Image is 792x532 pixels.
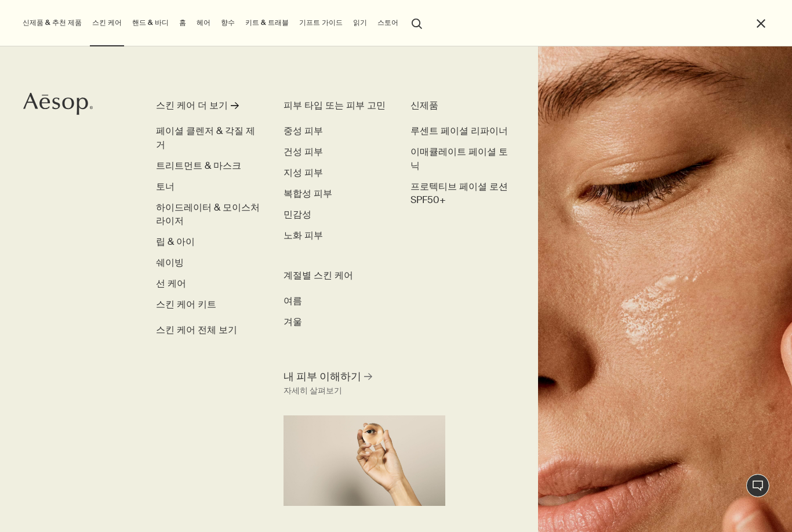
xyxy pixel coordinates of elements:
[746,474,769,497] button: 1:1 채팅 상담
[410,146,508,172] span: 이매큘레이트 페이셜 토닉
[156,124,260,152] a: 페이셜 클렌저 & 각질 제거
[156,201,260,227] span: 하이드레이터 & 모이스처라이저
[410,180,508,207] span: 프로텍티브 페이셜 로션 SPF50+
[284,229,323,243] a: 노화 피부
[538,46,792,532] img: Woman holding her face with her hands
[284,370,361,384] span: 내 피부 이해하기
[219,16,237,30] a: 향수
[284,208,311,222] a: 민감성
[284,269,387,283] h3: 계절별 스킨 케어
[156,159,241,173] a: 트리트먼트 & 마스크
[406,12,427,34] button: 검색창 열기
[156,99,260,117] a: 스킨 케어 더 보기
[410,145,514,173] a: 이매큘레이트 페이셜 토닉
[156,277,186,291] a: 선 케어
[375,16,401,30] button: 스토어
[156,160,241,172] span: 트리트먼트 & 마스크
[156,298,216,310] span: 스킨 케어 키트
[243,16,291,30] a: 키트 & 트래블
[23,92,93,115] svg: Aesop
[410,124,508,138] a: 루센트 페이셜 리파이너
[284,187,332,200] span: 복합성 피부
[156,277,186,289] span: 선 케어
[284,295,302,307] span: 여름
[156,298,216,312] a: 스킨 케어 키트
[410,180,514,208] a: 프로텍티브 페이셜 로션 SPF50+
[156,256,184,269] span: 쉐이빙
[284,124,323,138] a: 중성 피부
[284,187,332,201] a: 복합성 피부
[284,167,323,179] span: 지성 피부
[20,89,96,121] a: Aesop
[284,384,342,398] div: 자세히 살펴보기
[20,16,84,30] button: 신제품 & 추천 제품
[281,367,448,506] a: 내 피부 이해하기 자세히 살펴보기A hand holding a mirror reflecting her eye
[284,315,302,329] a: 겨울
[156,99,228,113] div: 스킨 케어 더 보기
[284,229,323,241] span: 노화 피부
[284,294,302,308] a: 여름
[284,99,387,113] h3: 피부 타입 또는 피부 고민
[156,323,237,337] span: 스킨 케어 전체 보기
[156,319,237,337] a: 스킨 케어 전체 보기
[130,16,171,30] a: 핸드 & 바디
[156,125,255,151] span: 페이셜 클렌저 & 각질 제거
[284,166,323,180] a: 지성 피부
[90,16,124,30] a: 스킨 케어
[284,208,311,220] span: 민감성
[297,16,345,30] a: 기프트 가이드
[156,180,175,194] a: 토너
[410,125,508,137] span: 루센트 페이셜 리파이너
[156,235,195,249] a: 립 & 아이
[284,125,323,137] span: 중성 피부
[410,99,514,113] div: 신제품
[156,201,260,229] a: 하이드레이터 & 모이스처라이저
[194,16,213,30] a: 헤어
[156,180,175,193] span: 토너
[177,16,188,30] a: 홈
[284,316,302,328] span: 겨울
[156,236,195,248] span: 립 & 아이
[284,146,323,158] span: 건성 피부
[754,17,768,30] button: 메뉴 닫기
[351,16,369,30] a: 읽기
[284,145,323,159] a: 건성 피부
[156,256,184,270] a: 쉐이빙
